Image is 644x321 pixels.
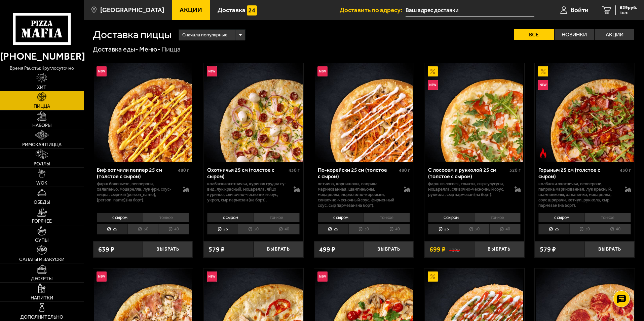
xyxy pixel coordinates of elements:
li: 40 [489,224,520,234]
li: 25 [318,224,348,234]
li: с сыром [207,213,253,222]
span: 499 ₽ [319,246,335,253]
img: Новинка [97,66,107,76]
span: 579 ₽ [209,246,225,253]
p: колбаски Охотничьи, пепперони, паприка маринованная, лук красный, шампиньоны, халапеньо, моцарелл... [538,181,618,208]
div: Охотничья 25 см (толстое с сыром) [207,167,287,180]
span: Десерты [31,277,52,281]
li: с сыром [428,213,474,222]
li: 30 [127,224,158,234]
a: НовинкаПо-корейски 25 см (толстое с сыром) [314,63,414,162]
span: Римская пицца [22,142,62,147]
p: фарш болоньезе, пепперони, халапеньо, моцарелла, лук фри, соус-пицца, сырный [PERSON_NAME], [PERS... [97,181,177,203]
span: Горячее [32,219,52,224]
p: ветчина, корнишоны, паприка маринованная, шампиньоны, моцарелла, морковь по-корейски, сливочно-че... [318,181,397,208]
li: 25 [97,224,127,234]
img: Новинка [97,271,107,282]
span: 480 г [178,167,189,173]
img: Новинка [317,271,328,282]
span: Салаты и закуски [19,257,65,262]
img: Акционный [428,66,438,76]
span: 579 ₽ [540,246,556,253]
span: Акции [180,7,202,13]
li: 25 [207,224,238,234]
img: С лососем и рукколой 25 см (толстое с сыром) [425,63,523,162]
p: колбаски охотничьи, куриная грудка су-вид, лук красный, моцарелла, яйцо куриное, сливочно-чесночн... [207,181,287,203]
h1: Доставка пиццы [93,29,172,40]
li: 40 [269,224,300,234]
span: Сначала популярные [182,29,227,41]
img: Острое блюдо [538,148,548,158]
img: Горыныч 25 см (толстое с сыром) [536,63,634,162]
s: 799 ₽ [449,246,460,253]
span: 430 г [289,167,300,173]
li: тонкое [584,213,631,222]
li: 40 [600,224,631,234]
li: 30 [459,224,489,234]
span: 629 руб. [620,5,637,10]
li: 30 [238,224,268,234]
img: Новинка [207,66,217,76]
span: Хит [37,85,46,90]
div: Горыныч 25 см (толстое с сыром) [538,167,618,180]
a: Меню- [139,45,160,53]
li: 40 [158,224,189,234]
li: 30 [569,224,600,234]
a: НовинкаБиф хот чили пеппер 25 см (толстое с сыром) [93,63,193,162]
span: 1 шт. [620,11,637,15]
li: с сыром [318,213,364,222]
li: 30 [348,224,379,234]
span: [GEOGRAPHIC_DATA] [100,7,164,13]
div: По-корейски 25 см (толстое с сыром) [318,167,397,180]
span: Наборы [32,123,51,128]
span: Войти [571,7,589,13]
img: Акционный [428,271,438,282]
input: Ваш адрес доставки [406,4,534,17]
li: тонкое [364,213,410,222]
p: фарш из лосося, томаты, сыр сулугуни, моцарелла, сливочно-чесночный соус, руккола, сыр пармезан (... [428,181,508,197]
a: НовинкаОхотничья 25 см (толстое с сыром) [203,63,303,162]
button: Выбрать [474,241,524,258]
img: Акционный [538,66,548,76]
img: Охотничья 25 см (толстое с сыром) [204,63,302,162]
div: С лососем и рукколой 25 см (толстое с сыром) [428,167,508,180]
span: WOK [36,181,47,186]
a: АкционныйНовинкаОстрое блюдоГорыныч 25 см (толстое с сыром) [535,63,635,162]
li: 25 [538,224,569,234]
div: Пицца [161,45,181,54]
img: Новинка [428,80,438,90]
span: 699 ₽ [429,246,446,253]
li: с сыром [538,213,584,222]
label: Новинки [555,29,594,40]
li: с сыром [97,213,143,222]
img: Биф хот чили пеппер 25 см (толстое с сыром) [94,63,192,162]
img: Новинка [207,271,217,282]
a: АкционныйНовинкаС лососем и рукколой 25 см (толстое с сыром) [424,63,524,162]
span: Напитки [31,296,53,300]
img: Новинка [317,66,328,76]
button: Выбрать [364,241,414,258]
span: 480 г [399,167,410,173]
a: Доставка еды- [93,45,138,53]
span: 430 г [620,167,631,173]
label: Все [514,29,554,40]
li: тонкое [474,213,521,222]
div: Биф хот чили пеппер 25 см (толстое с сыром) [97,167,177,180]
button: Выбрать [254,241,303,258]
span: Доставка [218,7,245,13]
li: 40 [379,224,410,234]
button: Выбрать [143,241,193,258]
li: 25 [428,224,459,234]
button: Выбрать [585,241,635,258]
span: 639 ₽ [98,246,114,253]
span: Супы [35,238,48,243]
span: Доставить по адресу: [340,7,406,13]
img: 15daf4d41897b9f0e9f617042186c801.svg [247,5,257,15]
li: тонкое [253,213,300,222]
span: 520 г [509,167,521,173]
li: тонкое [143,213,189,222]
img: Новинка [538,80,548,90]
img: По-корейски 25 см (толстое с сыром) [315,63,413,162]
span: Обеды [34,200,50,205]
span: Пицца [34,104,50,109]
